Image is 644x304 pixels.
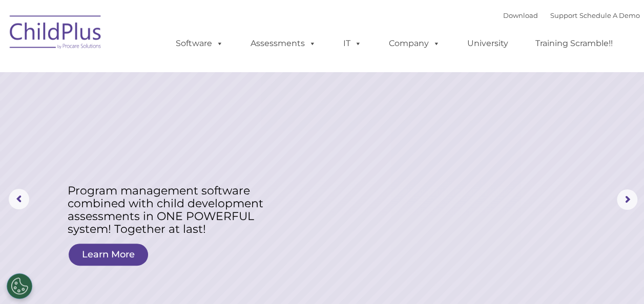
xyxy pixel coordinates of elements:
[142,68,174,75] span: Last name
[68,97,237,179] img: DRDP Assessment in ChildPlus
[240,33,326,54] a: Assessments
[142,110,186,117] span: Phone number
[579,11,640,19] a: Schedule A Demo
[379,33,450,54] a: Company
[5,8,107,59] img: ChildPlus by Procare Solutions
[7,273,32,299] button: Cookies Settings
[503,11,640,19] font: |
[165,33,234,54] a: Software
[476,193,644,304] iframe: Chat Widget
[550,11,577,19] a: Support
[69,244,148,266] a: Learn More
[68,184,274,235] rs-layer: Program management software combined with child development assessments in ONE POWERFUL system! T...
[457,33,518,54] a: University
[525,33,623,54] a: Training Scramble!!
[333,33,372,54] a: IT
[503,11,538,19] a: Download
